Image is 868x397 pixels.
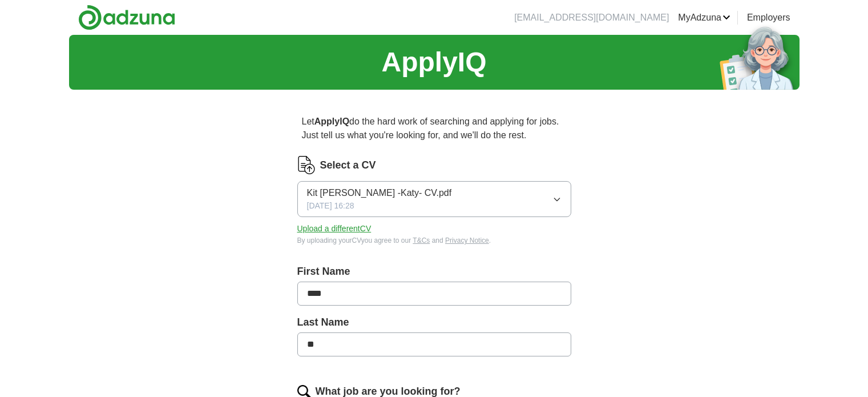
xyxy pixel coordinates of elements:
[307,186,452,200] span: Kit [PERSON_NAME] -Katy- CV.pdf
[314,117,349,126] strong: ApplyIQ
[297,235,571,246] div: By uploading your CV you agree to our and .
[297,223,372,235] button: Upload a differentCV
[78,5,175,30] img: Adzuna logo
[381,42,486,83] h1: ApplyIQ
[297,264,571,279] label: First Name
[307,200,354,212] span: [DATE] 16:28
[413,236,430,244] a: T&Cs
[297,110,571,147] p: Let do the hard work of searching and applying for jobs. Just tell us what you're looking for, an...
[297,181,571,217] button: Kit [PERSON_NAME] -Katy- CV.pdf[DATE] 16:28
[320,158,376,173] label: Select a CV
[297,156,316,174] img: CV Icon
[445,236,489,244] a: Privacy Notice
[678,11,730,25] a: MyAdzuna
[747,11,790,25] a: Employers
[514,11,669,25] li: [EMAIL_ADDRESS][DOMAIN_NAME]
[297,315,571,330] label: Last Name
